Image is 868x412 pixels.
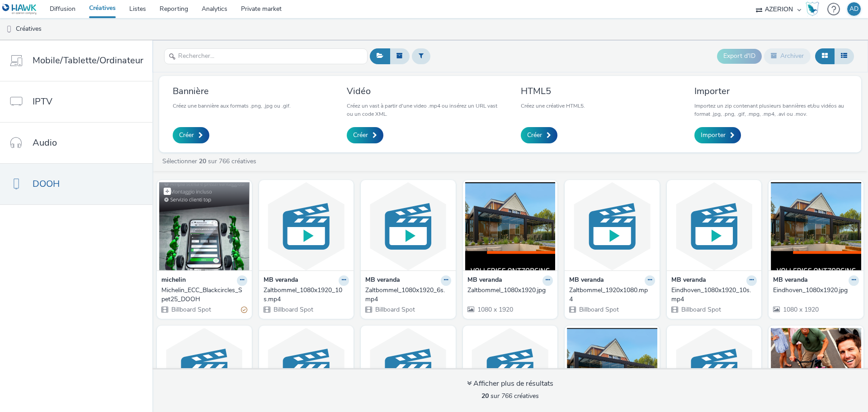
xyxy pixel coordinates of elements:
[173,102,291,110] p: Créez une bannière aux formats .png, .jpg ou .gif.
[173,127,209,143] a: Créer
[849,2,859,16] div: AD
[363,182,453,270] img: Zaltbommel_1080x1920_6s.mp4 visual
[694,102,848,118] p: Importez un zip contenant plusieurs bannières et/ou vidéos au format .jpg, .png, .gif, .mpg, .mp4...
[2,4,37,15] img: undefined Logo
[815,48,835,64] button: Grille
[806,2,823,16] a: Hawk Academy
[467,379,553,389] div: Afficher plus de résultats
[701,131,726,140] span: Importer
[467,275,502,286] strong: MB veranda
[365,286,451,304] a: Zaltbommel_1080x1920_6s.mp4
[806,2,819,16] img: Hawk Academy
[261,182,352,270] img: Zaltbommel_1080x1920_10s.mp4 visual
[481,392,489,400] strong: 20
[764,48,811,64] button: Archiver
[465,182,556,270] img: Zaltbommel_1080x1920.jpg visual
[717,49,762,63] button: Export d'ID
[199,157,206,166] strong: 20
[173,85,291,97] h3: Bannière
[569,286,655,304] a: Zaltbommel_1920x1080.mp4
[567,182,657,270] img: Zaltbommel_1920x1080.mp4 visual
[481,392,539,400] span: sur 766 créatives
[264,286,349,304] a: Zaltbommel_1080x1920_10s.mp4
[353,131,368,140] span: Créer
[347,85,500,97] h3: Vidéo
[241,305,247,314] div: Partiellement valide
[467,286,553,295] a: Zaltbommel_1080x1920.jpg
[365,275,400,286] strong: MB veranda
[671,275,706,286] strong: MB veranda
[33,54,143,67] span: Mobile/Tablette/Ordinateur
[164,48,368,64] input: Rechercher...
[347,102,500,118] p: Créez un vast à partir d'une video .mp4 ou insérez un URL vast ou un code XML.
[161,157,260,166] a: Sélectionner sur 766 créatives
[161,275,186,286] strong: michelin
[365,286,448,304] div: Zaltbommel_1080x1920_6s.mp4
[521,127,557,143] a: Créer
[264,275,298,286] strong: MB veranda
[527,131,542,140] span: Créer
[179,131,194,140] span: Créer
[5,25,14,34] img: dooh
[834,48,854,64] button: Liste
[347,127,383,143] a: Créer
[476,305,513,314] span: 1080 x 1920
[773,286,859,295] a: Eindhoven_1080x1920.jpg
[773,275,808,286] strong: MB veranda
[694,85,848,97] h3: Importer
[161,286,244,304] div: Michelin_ECC_Blackcircles_Spet25_DOOH
[170,305,211,314] span: Billboard Spot
[521,102,585,110] p: Créez une créative HTML5.
[669,182,759,270] img: Eindhoven_1080x1920_10s.mp4 visual
[671,286,754,304] div: Eindhoven_1080x1920_10s.mp4
[578,305,619,314] span: Billboard Spot
[159,182,250,270] img: Michelin_ECC_Blackcircles_Spet25_DOOH visual
[33,95,52,108] span: IPTV
[773,286,855,295] div: Eindhoven_1080x1920.jpg
[273,305,313,314] span: Billboard Spot
[782,305,819,314] span: 1080 x 1920
[671,286,757,304] a: Eindhoven_1080x1920_10s.mp4
[264,286,346,304] div: Zaltbommel_1080x1920_10s.mp4
[374,305,415,314] span: Billboard Spot
[467,286,550,295] div: Zaltbommel_1080x1920.jpg
[694,127,741,143] a: Importer
[569,286,651,304] div: Zaltbommel_1920x1080.mp4
[680,305,721,314] span: Billboard Spot
[771,182,861,270] img: Eindhoven_1080x1920.jpg visual
[521,85,585,97] h3: HTML5
[569,275,604,286] strong: MB veranda
[161,286,247,304] a: Michelin_ECC_Blackcircles_Spet25_DOOH
[33,136,57,149] span: Audio
[33,177,60,190] span: DOOH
